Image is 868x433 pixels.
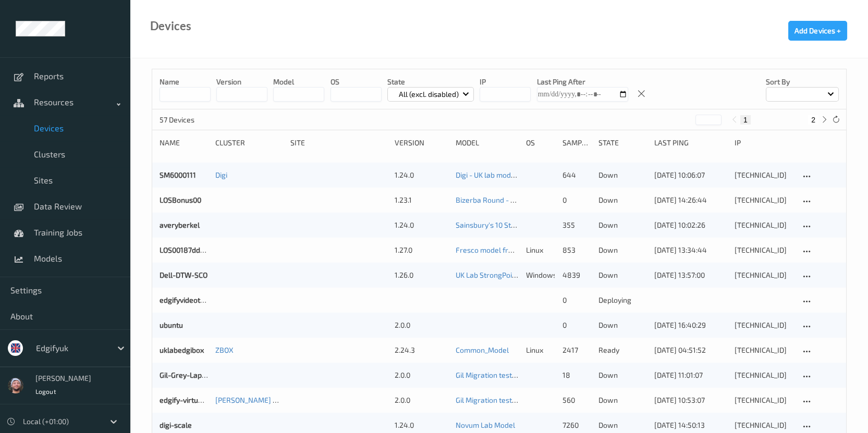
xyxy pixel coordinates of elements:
[735,220,793,230] div: [TECHNICAL_ID]
[654,220,727,230] div: [DATE] 10:02:26
[526,245,555,255] p: linux
[160,115,238,125] p: 57 Devices
[395,270,448,280] div: 1.26.0
[562,220,591,230] div: 355
[562,295,591,305] div: 0
[735,270,793,280] div: [TECHNICAL_ID]
[395,395,448,405] div: 2.0.0
[735,395,793,405] div: [TECHNICAL_ID]
[395,138,448,148] div: version
[456,395,724,404] a: Gil Migration test with guarded items - fixed config syntax [DATE] 09:05 Auto Save
[598,220,647,230] p: down
[395,220,448,230] div: 1.24.0
[598,270,647,280] p: down
[654,320,727,330] div: [DATE] 16:40:29
[160,295,211,304] a: edgifyvideotest
[395,420,448,430] div: 1.24.0
[654,420,727,430] div: [DATE] 14:50:13
[215,170,227,179] a: Digi
[387,77,474,87] p: State
[526,138,555,148] div: OS
[395,89,462,100] p: All (excl. disabled)
[395,370,448,380] div: 2.0.0
[654,195,727,205] div: [DATE] 14:26:44
[598,320,647,330] p: down
[598,195,647,205] p: down
[562,138,591,148] div: Samples
[562,245,591,255] div: 853
[735,138,793,148] div: ip
[654,245,727,255] div: [DATE] 13:34:44
[598,170,647,180] p: down
[160,270,207,279] a: Dell-DTW-SCO
[598,370,647,380] p: down
[654,170,727,180] div: [DATE] 10:06:07
[654,395,727,405] div: [DATE] 10:53:07
[331,77,382,87] p: OS
[740,115,751,125] button: 1
[456,270,594,279] a: UK Lab StrongPoint SCO + Ticket Switching
[395,345,448,355] div: 2.24.3
[456,195,632,204] a: Bizerba Round - UK lab model [DATE] 16:04 Auto Save
[562,270,591,280] div: 4839
[215,138,283,148] div: Cluster
[216,77,267,87] p: version
[456,170,594,179] a: Digi - UK lab model [DATE] 13:19 Auto Save
[598,245,647,255] p: down
[215,395,298,404] a: [PERSON_NAME] Devices
[562,345,591,355] div: 2417
[456,220,539,229] a: Sainsbury's 10 Store Trial
[395,195,448,205] div: 1.23.1
[735,370,793,380] div: [TECHNICAL_ID]
[160,170,196,179] a: SM6000111
[160,138,208,148] div: Name
[160,220,200,229] a: averyberkel
[808,115,818,125] button: 2
[735,320,793,330] div: [TECHNICAL_ID]
[456,370,724,379] a: Gil Migration test with guarded items - fixed config syntax [DATE] 09:05 Auto Save
[537,77,628,87] p: Last Ping After
[735,195,793,205] div: [TECHNICAL_ID]
[654,345,727,355] div: [DATE] 04:51:52
[598,345,647,355] p: ready
[456,245,576,254] a: Fresco model from [PERSON_NAME]
[456,138,519,148] div: Model
[562,170,591,180] div: 644
[160,320,183,329] a: ubuntu
[160,195,201,204] a: LOSBonus00
[150,21,191,31] div: Devices
[456,420,515,429] a: Novum Lab Model
[562,195,591,205] div: 0
[654,138,727,148] div: Last Ping
[160,395,236,404] a: edgify-virtual-machine
[526,270,555,280] p: windows
[735,345,793,355] div: [TECHNICAL_ID]
[735,420,793,430] div: [TECHNICAL_ID]
[562,320,591,330] div: 0
[654,270,727,280] div: [DATE] 13:57:00
[395,170,448,180] div: 1.24.0
[456,345,509,354] a: Common_Model
[273,77,324,87] p: model
[788,21,847,41] button: Add Devices +
[160,370,213,379] a: Gil-Grey-Laptop
[735,170,793,180] div: [TECHNICAL_ID]
[160,420,192,429] a: digi-scale
[290,138,387,148] div: Site
[480,77,531,87] p: IP
[766,77,839,87] p: Sort by
[395,320,448,330] div: 2.0.0
[598,295,647,305] p: deploying
[562,395,591,405] div: 560
[395,245,448,255] div: 1.27.0
[654,370,727,380] div: [DATE] 11:01:07
[598,420,647,430] p: down
[526,345,555,355] p: linux
[160,77,211,87] p: Name
[735,245,793,255] div: [TECHNICAL_ID]
[562,420,591,430] div: 7260
[562,370,591,380] div: 18
[160,345,204,354] a: uklabedgibox
[160,245,221,254] a: LOS00187dd9cd4b
[598,395,647,405] p: down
